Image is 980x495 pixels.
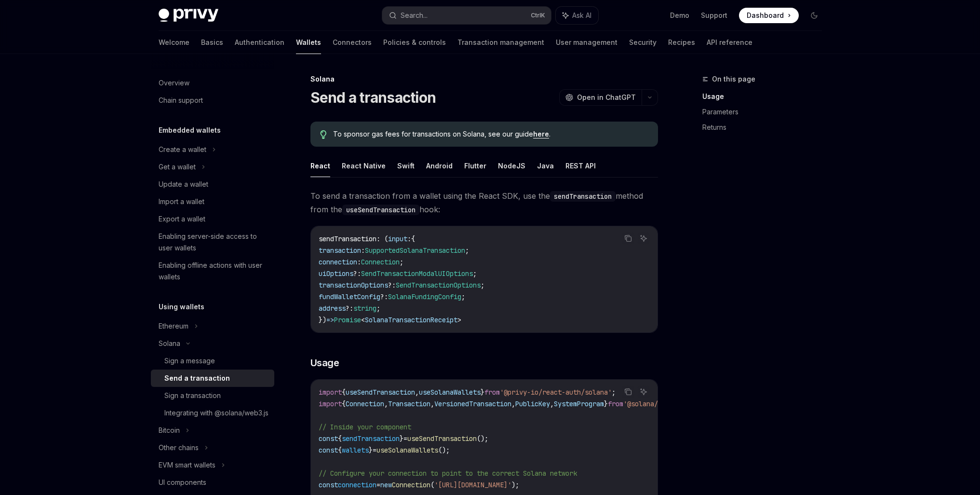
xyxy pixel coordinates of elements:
span: ; [481,281,484,289]
span: // Inside your component [319,423,411,431]
span: const [319,434,338,443]
span: sendTransaction [342,434,400,443]
span: PublicKey [515,399,550,408]
span: import [319,399,342,408]
a: Export a wallet [151,210,274,228]
span: transactionOptions [319,281,388,289]
button: Swift [397,154,415,177]
span: Connection [392,481,430,489]
span: connection [338,481,376,489]
span: ( [430,481,434,489]
a: Recipes [668,31,695,54]
a: Support [701,11,727,20]
a: Connectors [333,31,372,54]
span: useSendTransaction [407,434,477,443]
a: Parameters [702,104,830,120]
span: } [604,399,608,408]
span: SendTransactionOptions [396,281,481,289]
span: : ( [376,234,388,243]
button: Flutter [464,154,486,177]
span: : [357,258,361,266]
button: React Native [342,154,386,177]
span: = [373,446,376,454]
a: User management [556,31,618,54]
div: Update a wallet [159,179,208,190]
span: ; [376,304,380,313]
span: useSolanaWallets [419,388,481,397]
span: To send a transaction from a wallet using the React SDK, use the method from the hook: [310,189,658,216]
a: Sign a message [151,352,274,370]
span: connection [319,258,357,266]
span: uiOptions [319,269,353,278]
span: } [369,446,373,454]
a: Enabling server-side access to user wallets [151,228,274,257]
a: Integrating with @solana/web3.js [151,404,274,422]
span: string [353,304,376,313]
a: Policies & controls [383,31,446,54]
button: Ask AI [556,7,598,24]
div: Other chains [159,442,199,454]
code: sendTransaction [550,191,616,202]
a: Overview [151,74,274,92]
span: => [326,316,334,324]
a: Enabling offline actions with user wallets [151,257,274,286]
span: To sponsor gas fees for transactions on Solana, see our guide . [333,129,648,139]
span: < [361,316,365,324]
span: const [319,481,338,489]
div: Get a wallet [159,161,196,173]
a: Basics [201,31,223,54]
span: SolanaFundingConfig [388,292,461,301]
button: Java [537,154,554,177]
span: SolanaTransactionReceipt [365,316,457,324]
h1: Send a transaction [310,89,436,106]
div: Create a wallet [159,144,206,155]
a: Send a transaction [151,370,274,387]
span: SystemProgram [554,399,604,408]
a: Authentication [235,31,284,54]
div: Import a wallet [159,196,204,207]
span: address [319,304,346,313]
span: ; [400,258,403,266]
span: input [388,234,407,243]
span: useSendTransaction [346,388,415,397]
span: const [319,446,338,454]
span: { [411,234,415,243]
a: Welcome [159,31,189,54]
a: here [533,130,549,138]
a: API reference [707,31,752,54]
a: Security [629,31,657,54]
span: '[URL][DOMAIN_NAME]' [434,481,511,489]
span: new [380,481,392,489]
h5: Embedded wallets [159,124,221,136]
a: Dashboard [739,8,799,23]
span: ?: [380,292,388,301]
span: Open in ChatGPT [577,93,636,102]
span: Transaction [388,399,430,408]
div: Send a transaction [164,372,230,384]
span: transaction [319,246,361,255]
div: EVM smart wallets [159,459,215,471]
button: Toggle dark mode [806,8,822,23]
img: dark logo [159,9,218,22]
div: Overview [159,77,189,89]
span: useSolanaWallets [376,446,438,454]
span: { [338,446,342,454]
span: from [608,399,623,408]
div: Enabling offline actions with user wallets [159,260,268,283]
span: fundWalletConfig [319,292,380,301]
button: Ask AI [637,232,650,245]
span: '@privy-io/react-auth/solana' [500,388,612,397]
span: sendTransaction [319,234,376,243]
span: SupportedSolanaTransaction [365,246,465,255]
span: }) [319,316,326,324]
a: Import a wallet [151,193,274,210]
span: ; [465,246,469,255]
span: VersionedTransaction [434,399,511,408]
span: = [403,434,407,443]
span: , [384,399,388,408]
div: Integrating with @solana/web3.js [164,407,268,419]
span: from [484,388,500,397]
button: Open in ChatGPT [559,89,642,106]
button: React [310,154,330,177]
span: : [407,234,411,243]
